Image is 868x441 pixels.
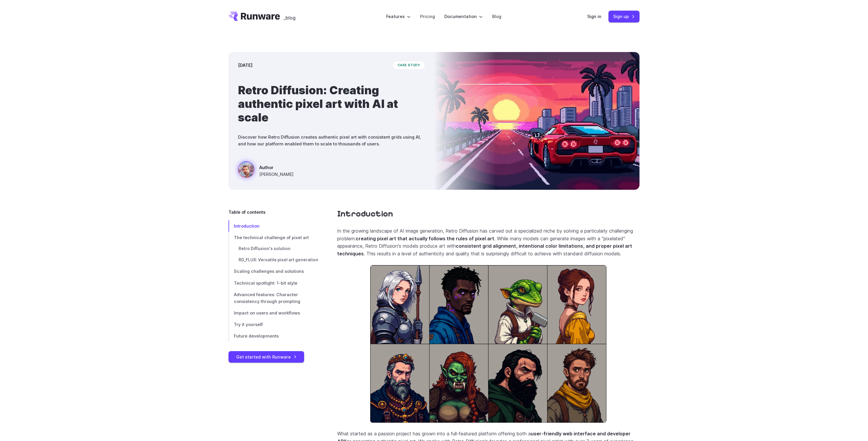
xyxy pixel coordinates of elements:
[234,235,309,240] span: The technical challenge of pixel art
[238,83,425,124] h1: Retro Diffusion: Creating authentic pixel art with AI at scale
[234,310,300,315] span: Impact on users and workflows
[356,236,494,241] strong: creating pixel art that actually follows the rules of pixel art
[229,307,318,319] a: Impact on users and workflows
[608,11,639,22] a: Sign up
[234,269,304,274] span: Scaling challenges and solutions
[587,13,601,20] a: Sign in
[238,62,252,69] time: [DATE]
[283,12,296,21] a: _blog
[229,243,318,254] a: Retro Diffusion's solution
[434,52,639,190] img: a red sports car on a futuristic highway with a sunset and city skyline in the background, styled...
[229,209,265,215] span: Table of contents
[283,15,296,20] span: _blog
[239,257,318,262] span: RD_FLUX: Versatile pixel art generation
[420,13,435,20] a: Pricing
[229,220,318,232] a: Introduction
[444,13,483,20] label: Documentation
[229,319,318,330] a: Try it yourself
[234,223,260,228] span: Introduction
[229,254,318,266] a: RD_FLUX: Versatile pixel art generation
[229,265,318,277] a: Scaling challenges and solutions
[259,171,293,178] span: [PERSON_NAME]
[337,227,639,257] p: In the growing landscape of AI image generation, Retro Diffusion has carved out a specialized nic...
[492,13,501,20] a: Blog
[370,265,606,423] img: a grid of eight pixel art character portraits, including a knight, a mage, a lizard blacksmith, a...
[238,161,293,180] a: a red sports car on a futuristic highway with a sunset and city skyline in the background, styled...
[229,289,318,307] a: Advanced features: Character consistency through prompting
[238,134,425,147] p: Discover how Retro Diffusion creates authentic pixel art with consistent grids using AI, and how ...
[229,351,304,363] a: Get started with Runware
[229,12,280,21] a: Go to /
[386,13,411,20] label: Features
[337,243,632,257] strong: consistent grid alignment, intentional color limitations, and proper pixel art techniques
[229,330,318,342] a: Future developments
[234,281,297,286] span: Technical spotlight: 1-bit style
[337,209,393,219] a: Introduction
[239,246,291,251] span: Retro Diffusion's solution
[229,277,318,289] a: Technical spotlight: 1-bit style
[234,322,263,327] span: Try it yourself
[234,333,279,338] span: Future developments
[393,61,425,69] span: case study
[234,292,300,304] span: Advanced features: Character consistency through prompting
[229,232,318,243] a: The technical challenge of pixel art
[259,164,293,171] span: Author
